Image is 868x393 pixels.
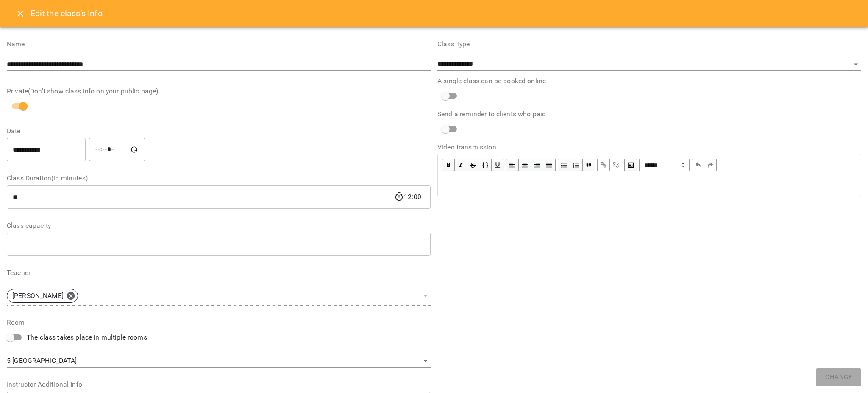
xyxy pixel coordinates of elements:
label: Teacher [7,269,431,276]
button: Strikethrough [467,159,479,171]
button: Align Center [519,159,531,171]
label: Room [7,319,431,326]
button: Align Justify [543,159,556,171]
button: Close [10,3,31,24]
div: [PERSON_NAME] [7,289,78,303]
button: UL [558,159,570,171]
div: [PERSON_NAME] [7,286,431,306]
div: 5 [GEOGRAPHIC_DATA] [7,354,431,368]
label: Class Type [437,41,861,48]
label: Video transmission [437,144,861,151]
p: [PERSON_NAME] [12,291,64,301]
label: Date [7,128,431,135]
button: Remove Link [610,159,622,171]
button: Monospace [479,159,492,171]
label: Private(Don't show class info on your public page) [7,88,431,95]
button: Bold [442,159,455,171]
button: Undo [692,159,704,171]
button: Image [624,159,637,171]
button: Italic [455,159,467,171]
label: Class Duration(in minutes) [7,175,431,182]
label: A single class can be booked online [437,78,861,84]
label: Class capacity [7,222,431,229]
span: Normal [639,159,690,171]
label: Send a reminder to clients who paid [437,111,861,118]
span: The class takes place in multiple rooms [27,332,147,342]
h6: Edit the class's Info [31,7,103,20]
button: Align Right [531,159,543,171]
button: OL [570,159,583,171]
button: Blockquote [583,159,595,171]
button: Align Left [506,159,519,171]
button: Link [597,159,610,171]
label: Name [7,41,431,48]
button: Redo [704,159,717,171]
label: Instructor Additional Info [7,381,431,388]
div: Edit text [438,177,860,195]
button: Underline [492,159,504,171]
select: Block type [639,159,690,171]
